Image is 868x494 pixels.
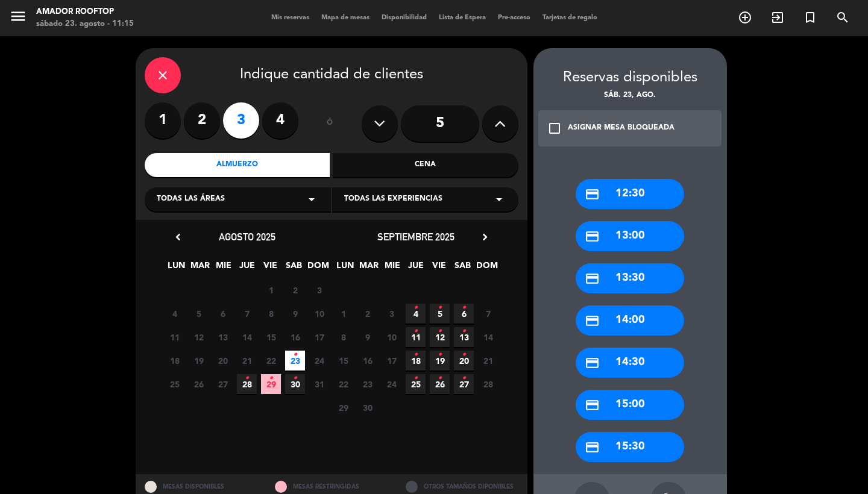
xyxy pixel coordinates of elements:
[414,298,418,317] i: •
[145,153,330,177] div: Almuerzo
[310,102,350,145] div: ó
[454,351,474,370] span: 20
[462,369,466,388] i: •
[454,374,474,394] span: 27
[269,369,273,388] i: •
[9,7,27,30] button: menu
[357,304,377,324] span: 2
[492,14,536,21] span: Pre-acceso
[430,304,450,324] span: 5
[166,258,186,278] span: LUN
[438,298,442,317] i: •
[406,304,426,324] span: 4
[359,258,379,278] span: MAR
[333,374,353,394] span: 22
[172,231,184,243] i: chevron_left
[245,369,249,388] i: •
[190,258,210,278] span: MAR
[377,231,454,243] span: septiembre 2025
[414,322,418,341] i: •
[213,327,233,347] span: 13
[237,351,257,370] span: 21
[429,258,449,278] span: VIE
[237,304,257,324] span: 7
[333,398,353,417] span: 29
[189,327,209,347] span: 12
[585,355,600,370] i: credit_card
[585,229,600,244] i: credit_card
[478,327,498,347] span: 14
[462,298,466,317] i: •
[585,187,600,202] i: credit_card
[309,327,329,347] span: 17
[479,231,491,243] i: chevron_right
[382,374,401,394] span: 24
[576,221,684,251] div: 13:00
[414,345,418,364] i: •
[576,305,684,336] div: 14:00
[376,14,433,21] span: Disponibilidad
[309,351,329,370] span: 24
[533,66,727,90] div: Reservas disponibles
[492,192,506,207] i: arrow_drop_down
[333,327,353,347] span: 8
[454,304,474,324] span: 6
[285,280,305,300] span: 2
[406,351,426,370] span: 18
[261,351,281,370] span: 22
[406,374,426,394] span: 25
[237,258,257,278] span: JUE
[165,351,184,370] span: 18
[335,258,355,278] span: LUN
[333,153,518,177] div: Cena
[344,193,442,205] span: Todas las experiencias
[585,440,600,455] i: credit_card
[835,10,850,25] i: search
[585,271,600,286] i: credit_card
[803,10,817,25] i: turned_in_not
[285,374,305,394] span: 30
[585,313,600,328] i: credit_card
[309,280,329,300] span: 3
[156,68,170,83] i: close
[536,14,603,21] span: Tarjetas de regalo
[237,374,257,394] span: 28
[285,327,305,347] span: 16
[213,304,233,324] span: 6
[219,231,275,243] span: agosto 2025
[430,374,450,394] span: 26
[576,390,684,420] div: 15:00
[293,369,297,388] i: •
[284,258,304,278] span: SAB
[189,374,209,394] span: 26
[547,121,562,136] i: check_box_outline_blank
[36,18,134,30] div: sábado 23. agosto - 11:15
[261,374,281,394] span: 29
[315,14,376,21] span: Mapa de mesas
[585,398,600,413] i: credit_card
[333,351,353,370] span: 15
[454,327,474,347] span: 13
[261,304,281,324] span: 8
[576,432,684,462] div: 15:30
[406,258,426,278] span: JUE
[357,374,377,394] span: 23
[261,327,281,347] span: 15
[357,351,377,370] span: 16
[189,351,209,370] span: 19
[293,345,297,364] i: •
[533,90,727,102] div: sáb. 23, ago.
[382,304,401,324] span: 3
[576,348,684,378] div: 14:30
[285,304,305,324] span: 9
[309,374,329,394] span: 31
[462,345,466,364] i: •
[189,304,209,324] span: 5
[213,351,233,370] span: 20
[261,280,281,300] span: 1
[433,14,492,21] span: Lista de Espera
[309,304,329,324] span: 10
[576,263,684,293] div: 13:30
[430,351,450,370] span: 19
[414,369,418,388] i: •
